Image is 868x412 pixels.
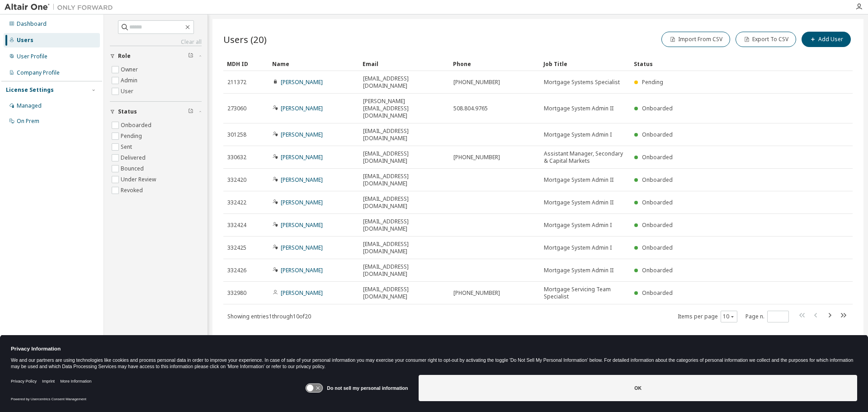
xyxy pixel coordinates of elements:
[227,131,246,138] span: 301258
[363,218,445,232] span: [EMAIL_ADDRESS][DOMAIN_NAME]
[642,221,673,229] span: Onboarded
[745,311,789,322] span: Page n.
[281,78,323,86] a: [PERSON_NAME]
[642,289,673,297] span: Onboarded
[227,289,246,297] span: 332980
[363,286,445,300] span: [EMAIL_ADDRESS][DOMAIN_NAME]
[453,289,500,297] span: [PHONE_NUMBER]
[363,195,445,210] span: [EMAIL_ADDRESS][DOMAIN_NAME]
[544,286,626,300] span: Mortgage Servicing Team Specialist
[642,199,673,206] span: Onboarded
[121,185,145,196] label: Revoked
[544,176,613,184] span: Mortgage System Admin II
[281,221,323,229] a: [PERSON_NAME]
[6,86,54,94] div: License Settings
[453,57,536,71] div: Phone
[723,313,735,320] button: 10
[736,32,796,47] button: Export To CSV
[363,128,445,142] span: [EMAIL_ADDRESS][DOMAIN_NAME]
[118,108,137,115] span: Status
[227,176,246,184] span: 332420
[121,163,146,174] label: Bounced
[634,57,806,71] div: Status
[642,176,673,184] span: Onboarded
[642,78,663,86] span: Pending
[110,38,202,46] a: Clear all
[453,79,500,86] span: [PHONE_NUMBER]
[544,222,612,229] span: Mortgage System Admin I
[661,32,730,47] button: Import From CSV
[121,75,139,86] label: Admin
[281,153,323,161] a: [PERSON_NAME]
[281,131,323,138] a: [PERSON_NAME]
[281,244,323,251] a: [PERSON_NAME]
[363,173,445,187] span: [EMAIL_ADDRESS][DOMAIN_NAME]
[227,267,246,274] span: 332426
[642,131,673,138] span: Onboarded
[678,311,737,322] span: Items per page
[121,152,147,163] label: Delivered
[802,32,851,47] button: Add User
[281,199,323,206] a: [PERSON_NAME]
[281,104,323,112] a: [PERSON_NAME]
[363,57,446,71] div: Email
[227,313,311,320] span: Showing entries 1 through 10 of 20
[363,241,445,255] span: [EMAIL_ADDRESS][DOMAIN_NAME]
[642,244,673,251] span: Onboarded
[363,75,445,90] span: [EMAIL_ADDRESS][DOMAIN_NAME]
[363,150,445,165] span: [EMAIL_ADDRESS][DOMAIN_NAME]
[17,69,60,76] div: Company Profile
[17,53,47,60] div: User Profile
[17,102,42,109] div: Managed
[227,57,265,71] div: MDH ID
[363,98,445,119] span: [PERSON_NAME][EMAIL_ADDRESS][DOMAIN_NAME]
[17,37,33,44] div: Users
[227,222,246,229] span: 332424
[453,154,500,161] span: [PHONE_NUMBER]
[188,108,193,115] span: Clear filter
[110,102,202,122] button: Status
[227,79,246,86] span: 211372
[543,57,627,71] div: Job Title
[121,86,135,97] label: User
[544,244,612,251] span: Mortgage System Admin I
[642,153,673,161] span: Onboarded
[227,154,246,161] span: 330632
[118,52,131,60] span: Role
[281,266,323,274] a: [PERSON_NAME]
[227,199,246,206] span: 332422
[453,105,488,112] span: 508.804.9765
[544,267,613,274] span: Mortgage System Admin II
[544,79,620,86] span: Mortgage Systems Specialist
[544,105,613,112] span: Mortgage System Admin II
[363,263,445,278] span: [EMAIL_ADDRESS][DOMAIN_NAME]
[121,131,144,142] label: Pending
[121,120,153,131] label: Onboarded
[121,142,134,152] label: Sent
[544,199,613,206] span: Mortgage System Admin II
[544,150,626,165] span: Assistant Manager, Secondary & Capital Markets
[5,3,118,12] img: Altair One
[227,244,246,251] span: 332425
[281,176,323,184] a: [PERSON_NAME]
[544,131,612,138] span: Mortgage System Admin I
[110,46,202,66] button: Role
[272,57,355,71] div: Name
[642,266,673,274] span: Onboarded
[281,289,323,297] a: [PERSON_NAME]
[17,118,39,125] div: On Prem
[188,52,193,60] span: Clear filter
[642,104,673,112] span: Onboarded
[121,64,140,75] label: Owner
[17,20,47,28] div: Dashboard
[223,33,267,46] span: Users (20)
[121,174,158,185] label: Under Review
[227,105,246,112] span: 273060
